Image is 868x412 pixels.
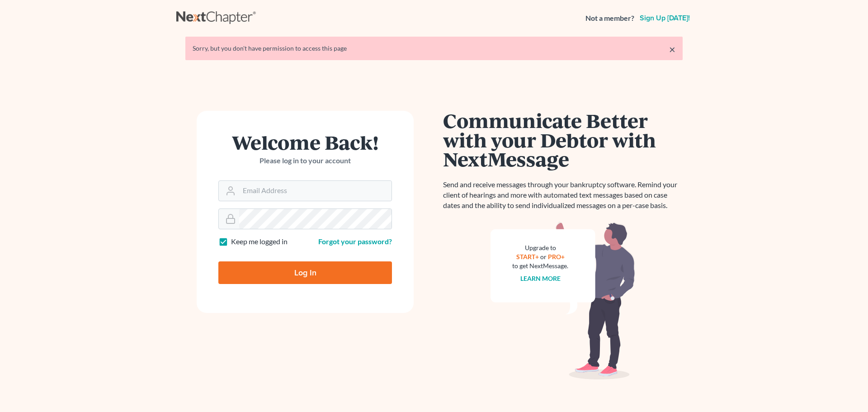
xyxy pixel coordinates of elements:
strong: Not a member? [585,13,634,24]
label: Keep me logged in [231,237,288,247]
input: Log In [218,261,392,284]
h1: Welcome Back! [218,133,392,152]
a: PRO+ [548,253,565,260]
a: Learn more [520,275,561,282]
span: or [540,253,547,260]
div: Sorry, but you don't have permission to access this page [193,44,675,53]
div: to get NextMessage. [512,261,568,270]
p: Send and receive messages through your bankruptcy software. Remind your client of hearings and mo... [443,180,683,211]
p: Please log in to your account [218,156,392,166]
h1: Communicate Better with your Debtor with NextMessage [443,111,683,169]
img: nextmessage_bg-59042aed3d76b12b5cd301f8e5b87938c9018125f34e5fa2b7a6b67550977c72.svg [491,222,635,380]
div: Upgrade to [512,243,568,252]
a: Forgot your password? [318,237,392,246]
a: Sign up [DATE]! [638,14,692,22]
a: START+ [516,253,539,260]
input: Email Address [239,181,392,201]
a: × [669,44,675,55]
